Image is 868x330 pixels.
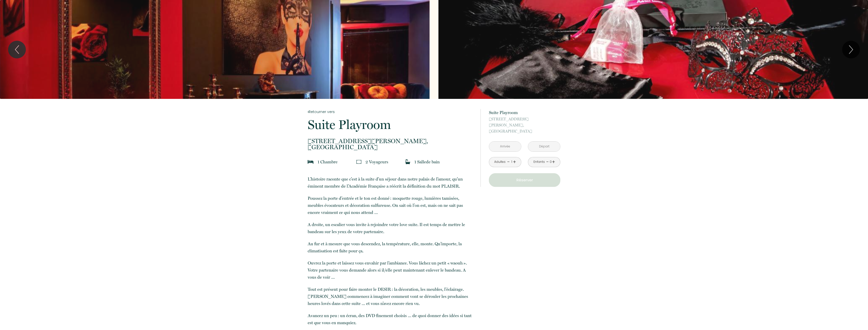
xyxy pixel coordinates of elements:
[491,177,559,183] p: Réserver
[489,109,560,116] p: Suite Playroom
[308,138,474,144] span: [STREET_ADDRESS][PERSON_NAME],
[308,221,474,235] p: A droite, un escalier vous invite à rejoindre votre love suite. Il est temps de mettre le bandeau...
[489,142,521,151] input: Arrivée
[533,160,545,164] div: Enfants
[365,158,388,165] p: 2 Voyageur
[528,142,560,151] input: Départ
[513,158,516,166] a: +
[414,158,440,165] p: 1 Salle de bain
[308,240,474,254] p: Au fur et à mesure que vous descendez, la température, elle, monte. Qu’importe, la climatisation ...
[489,116,560,128] span: [STREET_ADDRESS][PERSON_NAME],
[494,160,506,164] div: Adultes
[546,158,549,166] a: -
[308,259,474,281] p: Ouvrez la porte et laissez vous envahir par l’ambiance. Vous lâchez un petit « waouh ». Votre par...
[489,116,560,134] p: [GEOGRAPHIC_DATA]
[507,158,510,166] a: -
[552,158,555,166] a: +
[308,175,474,190] p: L’histoire raconte que c’est à la suite d’un séjour dans notre palais de l’amour, qu’un éminent m...
[308,195,474,216] p: Poussez la porte d’entrée et le ton est donné : moquette rouge, lumières tamisées, meubles évocat...
[308,118,474,131] p: Suite Playroom
[318,158,338,165] p: 1 Chambre
[386,159,388,164] span: s
[356,159,361,164] img: guests
[842,41,860,58] button: Next
[549,160,552,164] div: 0
[8,41,26,58] button: Previous
[308,109,474,115] a: Retourner vers
[308,286,474,307] p: Tout est présent pour faire monter le DESIR : la décoration, les meubles, l’éclairage. [PERSON_NA...
[510,160,513,164] div: 1
[308,312,474,326] p: Avancez un peu : un écran, des DVD finement choisis … de quoi donner des idées si tant est que vo...
[489,173,560,187] button: Réserver
[308,138,474,150] p: [GEOGRAPHIC_DATA]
